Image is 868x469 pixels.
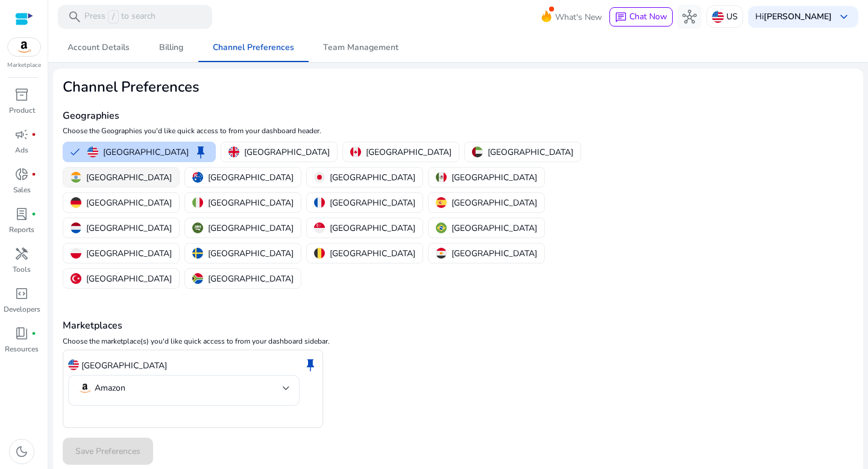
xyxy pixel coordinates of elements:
img: se.svg [192,248,203,259]
p: Reports [9,224,34,235]
h4: Geographies [63,110,590,122]
p: [GEOGRAPHIC_DATA] [366,146,451,159]
p: Sales [13,184,31,195]
p: [GEOGRAPHIC_DATA] [208,197,294,209]
span: book_4 [14,326,29,341]
img: de.svg [71,197,81,208]
span: keyboard_arrow_down [837,10,851,24]
img: sg.svg [314,222,325,233]
span: Billing [159,43,183,52]
p: [GEOGRAPHIC_DATA] [330,171,415,184]
span: Team Management [323,43,398,52]
span: fiber_manual_record [31,331,36,336]
p: [GEOGRAPHIC_DATA] [451,247,537,260]
img: fr.svg [314,197,325,208]
img: eg.svg [436,248,447,259]
span: keep [193,145,208,159]
span: What's New [555,7,602,28]
span: hub [682,10,697,24]
img: au.svg [192,172,203,183]
img: es.svg [436,197,447,208]
img: uk.svg [228,146,239,157]
span: handyman [14,247,29,261]
p: Hi [755,13,832,21]
img: ae.svg [472,146,483,157]
p: [GEOGRAPHIC_DATA] [330,247,415,260]
span: keep [303,357,318,372]
p: [GEOGRAPHIC_DATA] [330,222,415,234]
p: [GEOGRAPHIC_DATA] [451,171,537,184]
p: [GEOGRAPHIC_DATA] [488,146,573,159]
p: Resources [5,344,39,354]
img: in.svg [71,172,81,183]
p: [GEOGRAPHIC_DATA] [86,197,172,209]
img: sa.svg [192,222,203,233]
span: lab_profile [14,207,29,221]
p: [GEOGRAPHIC_DATA] [451,197,537,209]
p: [GEOGRAPHIC_DATA] [86,272,172,285]
span: / [108,10,119,24]
img: ca.svg [350,146,361,157]
img: pl.svg [71,248,81,259]
img: it.svg [192,197,203,208]
p: Product [9,105,35,116]
p: [GEOGRAPHIC_DATA] [208,272,294,285]
p: Press to search [84,10,156,24]
p: [GEOGRAPHIC_DATA] [451,222,537,234]
span: campaign [14,127,29,142]
span: code_blocks [14,286,29,301]
p: [GEOGRAPHIC_DATA] [208,171,294,184]
span: inventory_2 [14,87,29,102]
span: search [68,10,82,24]
span: Account Details [68,43,130,52]
img: jp.svg [314,172,325,183]
span: chat [615,11,627,24]
span: dark_mode [14,444,29,459]
p: Tools [13,264,31,275]
p: Choose the Geographies you'd like quick access to from your dashboard header. [63,125,590,136]
p: [GEOGRAPHIC_DATA] [208,222,294,234]
button: hub [678,5,702,29]
img: br.svg [436,222,447,233]
img: us.svg [87,146,98,157]
span: Channel Preferences [213,43,294,52]
p: [GEOGRAPHIC_DATA] [330,197,415,209]
img: us.svg [712,11,724,23]
img: us.svg [68,359,79,370]
h4: Marketplaces [63,320,854,332]
span: donut_small [14,167,29,181]
p: [GEOGRAPHIC_DATA] [86,171,172,184]
h2: Channel Preferences [63,78,590,96]
p: [GEOGRAPHIC_DATA] [86,222,172,234]
span: fiber_manual_record [31,172,36,177]
span: Chat Now [629,11,667,22]
img: za.svg [192,273,203,284]
img: be.svg [314,248,325,259]
p: Ads [15,145,28,156]
p: Developers [4,304,40,315]
p: [GEOGRAPHIC_DATA] [208,247,294,260]
img: tr.svg [71,273,81,284]
img: amazon.svg [8,38,40,56]
p: Marketplace [7,61,41,70]
span: fiber_manual_record [31,212,36,216]
b: [PERSON_NAME] [764,11,832,22]
img: mx.svg [436,172,447,183]
span: fiber_manual_record [31,132,36,137]
p: [GEOGRAPHIC_DATA] [103,146,189,159]
p: [GEOGRAPHIC_DATA] [244,146,330,159]
p: [GEOGRAPHIC_DATA] [81,359,167,372]
button: chatChat Now [609,7,673,27]
p: Amazon [95,383,125,394]
p: US [726,6,738,27]
p: Choose the marketplace(s) you'd like quick access to from your dashboard sidebar. [63,336,854,347]
img: nl.svg [71,222,81,233]
img: amazon.svg [78,381,92,395]
p: [GEOGRAPHIC_DATA] [86,247,172,260]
